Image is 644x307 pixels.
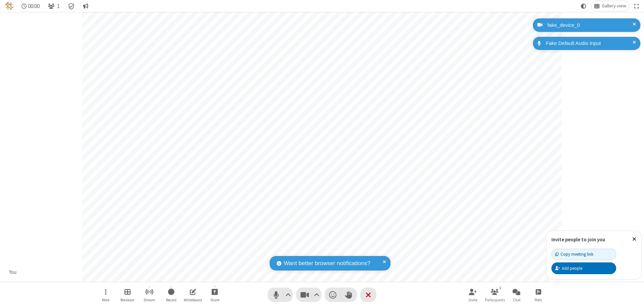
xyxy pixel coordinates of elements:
[627,231,641,247] button: Close popover
[506,285,527,304] button: Open chat
[551,236,605,243] label: Invite people to join you
[205,285,225,304] button: Start sharing
[57,3,60,9] span: 1
[578,1,589,11] button: Using system theme
[28,3,40,9] span: 00:00
[268,288,293,302] button: Mute (⌘+Shift+A)
[497,285,503,291] div: 1
[602,3,626,9] span: Gallery view
[139,285,159,304] button: Start streaming
[96,285,116,304] button: Open menu
[184,298,202,302] span: Whiteboard
[144,298,155,302] span: Stream
[166,298,176,302] span: Record
[513,298,521,302] span: Chat
[632,1,642,11] button: Fullscreen
[591,1,629,11] button: Change layout
[284,259,370,268] span: Want better browser notifications?
[551,249,616,260] button: Copy meeting link
[528,285,548,304] button: Open poll
[545,21,635,29] div: fake_device_0
[551,262,616,274] button: Add people
[555,251,593,257] div: Copy meeting link
[284,288,293,302] button: Audio settings
[7,268,19,276] div: You
[65,1,78,11] div: Meeting details Encryption enabled
[469,298,477,302] span: Invite
[210,298,219,302] span: Share
[183,285,203,304] button: Open shared whiteboard
[485,285,505,304] button: Open participant list
[102,298,109,302] span: More
[296,288,321,302] button: Stop video (⌘+Shift+V)
[80,1,91,11] button: Conversation
[5,2,13,10] img: QA Selenium DO NOT DELETE OR CHANGE
[45,1,62,11] button: Open participant list
[325,288,341,302] button: Send a reaction
[161,285,181,304] button: Start recording
[117,285,138,304] button: Manage Breakout Rooms
[485,298,505,302] span: Participants
[543,40,635,47] div: Fake Default Audio Input
[120,298,135,302] span: Breakout
[312,288,321,302] button: Video setting
[19,1,43,11] div: Timer
[341,288,357,302] button: Raise hand
[360,288,376,302] button: End or leave meeting
[535,298,542,302] span: Polls
[463,285,483,304] button: Invite participants (⌘+Shift+I)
